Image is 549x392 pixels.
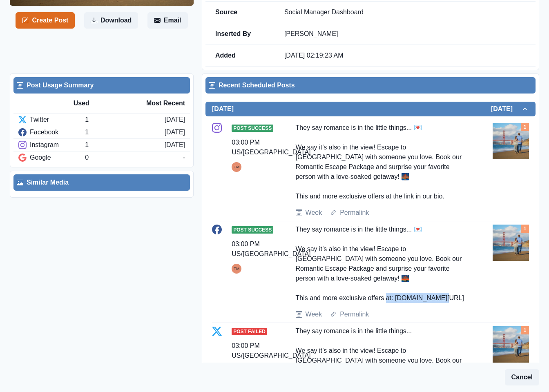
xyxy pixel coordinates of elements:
[17,80,187,90] div: Post Usage Summary
[16,12,75,29] button: Create Post
[205,102,536,116] button: [DATE][DATE]
[491,105,521,113] h2: [DATE]
[234,162,239,172] div: Tony Manalo
[232,239,310,259] div: 03:00 PM US/[GEOGRAPHIC_DATA]
[232,138,310,157] div: 03:00 PM US/[GEOGRAPHIC_DATA]
[85,153,183,163] div: 0
[521,123,529,131] div: Total Media Attached
[274,45,536,67] td: [DATE] 02:19:23 AM
[129,98,185,108] div: Most Recent
[296,123,470,201] div: They say romance is in the little things... 💌 We say it’s also in the view! Escape to [GEOGRAPHIC...
[232,125,273,132] span: Post Success
[284,8,526,16] p: Social Manager Dashboard
[205,2,274,23] td: Source
[505,369,539,385] button: Cancel
[521,326,529,334] div: Total Media Attached
[493,225,529,261] img: nirvmphuwyvjgl2vsyvu
[232,341,310,361] div: 03:00 PM US/[GEOGRAPHIC_DATA]
[209,80,532,90] div: Recent Scheduled Posts
[165,127,185,137] div: [DATE]
[183,153,185,163] div: -
[18,115,85,125] div: Twitter
[85,140,164,150] div: 1
[234,264,239,274] div: Tony Manalo
[306,208,322,218] a: Week
[165,115,185,125] div: [DATE]
[306,310,322,319] a: Week
[165,140,185,150] div: [DATE]
[340,310,369,319] a: Permalink
[493,123,529,159] img: nirvmphuwyvjgl2vsyvu
[212,105,234,113] h2: [DATE]
[17,178,187,187] div: Similar Media
[85,115,164,125] div: 1
[232,328,267,335] span: Post Failed
[18,140,85,150] div: Instagram
[340,208,369,218] a: Permalink
[147,12,188,29] button: Email
[74,98,129,108] div: Used
[232,226,273,234] span: Post Success
[205,45,274,67] td: Added
[84,12,138,29] button: Download
[296,225,470,303] div: They say romance is in the little things... 💌 We say it’s also in the view! Escape to [GEOGRAPHIC...
[284,30,338,37] a: [PERSON_NAME]
[521,225,529,233] div: Total Media Attached
[205,23,274,45] td: Inserted By
[493,326,529,363] img: nirvmphuwyvjgl2vsyvu
[18,153,85,163] div: Google
[18,127,85,137] div: Facebook
[85,127,164,137] div: 1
